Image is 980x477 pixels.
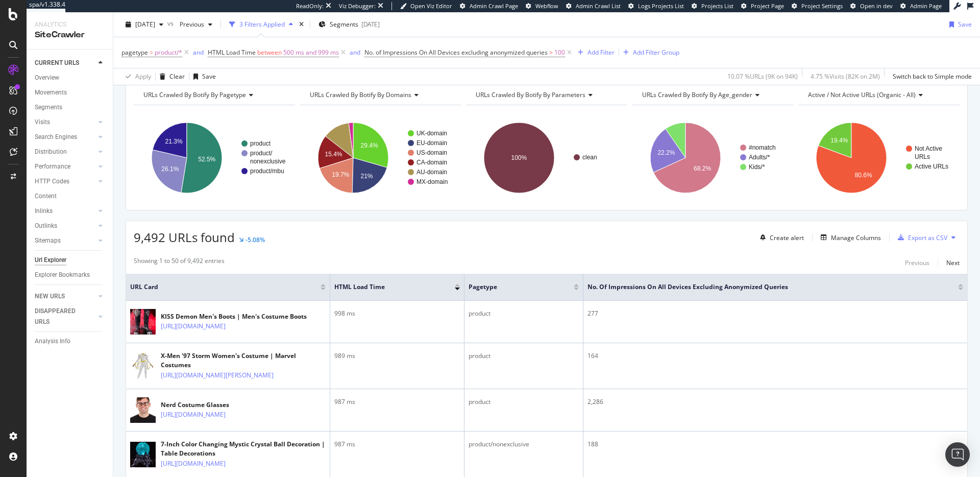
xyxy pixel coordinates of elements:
div: Export as CSV [908,233,947,242]
text: product/mbu [250,168,284,175]
svg: A chart. [134,113,295,202]
span: URLs Crawled By Botify By parameters [476,90,585,99]
div: A chart. [466,113,627,202]
a: CURRENT URLS [35,58,95,68]
button: 3 Filters Applied [225,16,297,33]
a: Open in dev [850,2,893,10]
a: Admin Page [900,2,942,10]
button: Manage Columns [817,231,881,244]
a: Inlinks [35,206,95,217]
div: 3 Filters Applied [239,20,285,29]
text: 22.2% [657,149,675,156]
div: product/nonexclusive [469,440,579,449]
svg: A chart. [300,113,461,202]
text: 52.5% [198,156,215,163]
div: Analysis Info [35,336,70,347]
span: Admin Crawl Page [470,2,518,10]
span: vs [167,19,176,28]
button: Previous [176,16,216,33]
h4: URLs Crawled By Botify By parameters [474,87,618,103]
a: Open Viz Editor [400,2,452,10]
button: Segments[DATE] [314,16,384,33]
div: 7-Inch Color Changing Mystic Crystal Ball Decoration | Table Decorations [161,440,326,458]
button: Save [945,16,972,33]
text: Not Active [915,145,942,152]
div: X-Men '97 Storm Women's Costume | Marvel Costumes [161,351,326,370]
a: Visits [35,117,95,128]
text: 15.4% [325,151,342,158]
div: Explorer Bookmarks [35,270,90,280]
span: Project Settings [801,2,843,10]
button: Add Filter Group [619,46,679,59]
div: Add Filter [587,48,615,57]
h4: URLs Crawled By Botify By pagetype [141,87,286,103]
span: HTML Load Time [334,282,439,292]
text: CA-domain [416,159,447,166]
div: NEW URLS [35,291,65,302]
span: pagetype [469,282,558,292]
a: Analysis Info [35,336,106,347]
div: Previous [905,258,929,267]
div: Viz Debugger: [339,2,376,10]
button: Create alert [756,229,804,246]
span: No. of Impressions On All Devices excluding anonymized queries [587,282,943,292]
div: product [469,309,579,318]
span: 500 ms and 999 ms [283,45,339,60]
svg: A chart. [632,113,794,202]
a: Movements [35,87,106,98]
img: main image [130,392,156,428]
div: 987 ms [334,397,460,407]
span: Open in dev [860,2,893,10]
a: Outlinks [35,221,95,231]
a: [URL][DOMAIN_NAME] [161,321,226,331]
text: 80.6% [855,172,872,179]
text: Adults/* [749,154,770,161]
text: nonexclusive [250,158,286,165]
div: product [469,397,579,407]
button: and [193,47,204,57]
a: HTTP Codes [35,176,95,187]
a: Distribution [35,147,95,157]
div: 277 [587,309,963,318]
span: Webflow [535,2,558,10]
span: Admin Crawl List [576,2,621,10]
text: 19.4% [831,137,848,144]
span: HTML Load Time [208,48,256,57]
text: UK-domain [416,130,447,137]
div: Clear [169,72,185,81]
div: and [350,48,360,57]
div: 989 ms [334,351,460,361]
div: Create alert [770,233,804,242]
div: Apply [135,72,151,81]
span: 2025 Oct. 7th [135,20,155,29]
div: Url Explorer [35,255,66,266]
text: URLs [915,153,930,160]
a: Content [35,191,106,202]
div: DISAPPEARED URLS [35,306,86,327]
svg: A chart. [798,113,960,202]
span: > [549,48,553,57]
text: AU-domain [416,169,447,176]
button: Switch back to Simple mode [889,68,972,85]
span: URL Card [130,282,318,292]
div: Segments [35,102,62,113]
div: times [297,19,306,30]
div: Content [35,191,57,202]
span: 100 [554,45,565,60]
div: HTTP Codes [35,176,69,187]
span: URLs Crawled By Botify By pagetype [143,90,246,99]
text: EU-domain [416,139,447,147]
text: 21.3% [165,138,183,145]
text: product/ [250,150,273,157]
div: 10.07 % URLs ( 9K on 94K ) [727,72,798,81]
a: Webflow [526,2,558,10]
span: Segments [330,20,358,29]
div: and [193,48,204,57]
div: 188 [587,440,963,449]
span: Logs Projects List [638,2,684,10]
div: Overview [35,73,59,83]
div: product [469,351,579,361]
text: product [250,140,271,147]
span: Active / Not Active URLs (organic - all) [808,90,916,99]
